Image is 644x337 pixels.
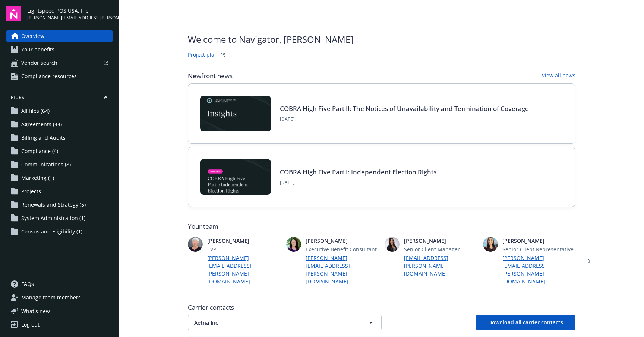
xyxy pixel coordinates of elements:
span: [PERSON_NAME] [306,237,379,245]
span: [DATE] [280,116,529,123]
img: photo [385,237,400,252]
a: Manage team members [6,292,113,303]
span: Marketing (1) [21,172,54,184]
span: Your benefits [21,44,54,55]
a: Projects [6,185,113,197]
button: What's new [6,307,62,315]
span: FAQs [21,278,34,290]
span: Overview [21,30,44,42]
span: Projects [21,185,41,197]
span: [PERSON_NAME] [207,237,280,245]
a: Compliance (4) [6,145,113,157]
a: COBRA High Five Part I: Independent Election Rights [280,168,436,176]
a: Vendor search [6,57,113,69]
span: EVP [207,245,280,253]
a: Census and Eligibility (1) [6,226,113,238]
a: Billing and Audits [6,132,113,144]
span: Senior Client Manager [404,245,477,253]
a: projectPlanWebsite [218,51,227,60]
span: [PERSON_NAME] [404,237,477,245]
a: [EMAIL_ADDRESS][PERSON_NAME][DOMAIN_NAME] [404,254,477,277]
span: Vendor search [21,57,57,69]
span: Executive Benefit Consultant [306,245,379,253]
a: Compliance resources [6,70,113,82]
a: Project plan [188,51,218,60]
span: All files (64) [21,105,50,117]
span: Download all carrier contacts [488,319,563,326]
a: [PERSON_NAME][EMAIL_ADDRESS][PERSON_NAME][DOMAIN_NAME] [306,254,379,285]
span: [DATE] [280,179,436,186]
a: System Administration (1) [6,212,113,224]
img: Card Image - EB Compliance Insights.png [200,96,271,131]
a: Communications (8) [6,159,113,171]
img: BLOG-Card Image - Compliance - COBRA High Five Pt 1 07-18-25.jpg [200,159,271,195]
span: [PERSON_NAME] [502,237,575,245]
span: Aetna Inc [194,319,349,327]
span: Welcome to Navigator , [PERSON_NAME] [188,33,353,46]
a: [PERSON_NAME][EMAIL_ADDRESS][PERSON_NAME][DOMAIN_NAME] [207,254,280,285]
img: navigator-logo.svg [6,6,21,21]
a: COBRA High Five Part II: The Notices of Unavailability and Termination of Coverage [280,104,529,113]
span: Census and Eligibility (1) [21,226,82,238]
a: View all news [542,71,575,80]
a: Agreements (44) [6,118,113,130]
a: [PERSON_NAME][EMAIL_ADDRESS][PERSON_NAME][DOMAIN_NAME] [502,254,575,285]
span: Newfront news [188,71,233,80]
span: Carrier contacts [188,303,575,312]
button: Lightspeed POS USA, Inc.[PERSON_NAME][EMAIL_ADDRESS][PERSON_NAME][DOMAIN_NAME] [27,6,113,21]
a: All files (64) [6,105,113,117]
span: Lightspeed POS USA, Inc. [27,7,113,15]
span: Manage team members [21,292,81,303]
button: Files [6,94,113,104]
span: Senior Client Representative [502,245,575,253]
span: Billing and Audits [21,132,66,144]
button: Aetna Inc [188,315,382,330]
span: System Administration (1) [21,212,85,224]
a: Marketing (1) [6,172,113,184]
span: [PERSON_NAME][EMAIL_ADDRESS][PERSON_NAME][DOMAIN_NAME] [27,15,113,21]
span: Compliance (4) [21,145,58,157]
img: photo [286,237,301,252]
img: photo [483,237,498,252]
img: photo [188,237,203,252]
a: Renewals and Strategy (5) [6,199,113,211]
span: Agreements (44) [21,118,62,130]
span: Compliance resources [21,70,77,82]
span: Communications (8) [21,159,71,171]
a: Next [581,255,593,267]
button: Download all carrier contacts [476,315,575,330]
a: FAQs [6,278,113,290]
a: Your benefits [6,44,113,55]
span: Your team [188,222,575,231]
span: Renewals and Strategy (5) [21,199,86,211]
span: What ' s new [21,307,50,315]
a: Overview [6,30,113,42]
div: Log out [21,319,40,331]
